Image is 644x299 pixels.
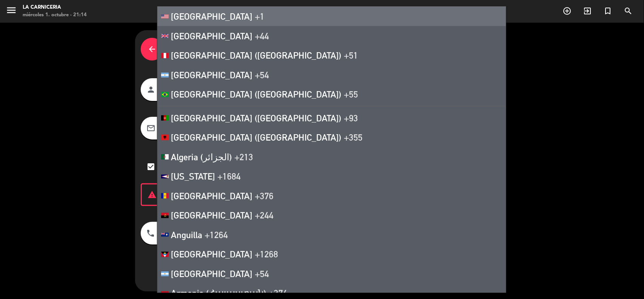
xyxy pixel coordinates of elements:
[148,45,157,54] i: arrow_back
[171,132,341,143] span: [GEOGRAPHIC_DATA] ([GEOGRAPHIC_DATA])
[6,5,17,19] button: menu
[269,288,287,298] span: +374
[171,152,232,162] span: Algeria (‫الجزائر‬‎)
[583,6,592,15] i: exit_to_app
[171,268,252,279] span: [GEOGRAPHIC_DATA]
[171,70,252,80] span: [GEOGRAPHIC_DATA]
[171,210,252,220] span: [GEOGRAPHIC_DATA]
[234,152,253,162] span: +213
[171,113,341,123] span: [GEOGRAPHIC_DATA] (‫[GEOGRAPHIC_DATA]‬‎)
[146,229,155,238] i: phone
[23,11,87,19] div: miércoles 1. octubre - 21:14
[6,5,17,16] i: menu
[255,268,269,279] span: +54
[255,191,274,201] span: +376
[171,50,341,60] span: [GEOGRAPHIC_DATA] ([GEOGRAPHIC_DATA])
[171,229,202,240] span: Anguilla
[141,36,375,62] div: Datos del cliente
[141,183,375,206] div: EL CLIENTE NO RECIBIRÁ ALERTAS NI RECORDATORIOS
[255,249,278,259] span: +1268
[255,31,269,41] span: +44
[204,229,228,240] span: +1264
[255,70,269,80] span: +54
[624,6,633,15] i: search
[344,113,358,123] span: +93
[344,89,358,99] span: +55
[146,162,155,171] i: check_box
[255,210,274,220] span: +244
[146,85,155,94] i: person
[171,191,252,201] span: [GEOGRAPHIC_DATA]
[217,171,241,181] span: +1684
[171,31,252,41] span: [GEOGRAPHIC_DATA]
[171,171,215,181] span: [US_STATE]
[171,288,266,298] span: Armenia (Հայաստան)
[23,4,87,11] div: La Carniceria
[563,6,572,15] i: add_circle_outline
[344,132,363,143] span: +355
[171,249,252,259] span: [GEOGRAPHIC_DATA]
[603,6,612,15] i: turned_in_not
[344,50,358,60] span: +51
[142,190,162,199] i: warning
[146,124,155,133] i: mail_outline
[171,89,341,99] span: [GEOGRAPHIC_DATA] ([GEOGRAPHIC_DATA])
